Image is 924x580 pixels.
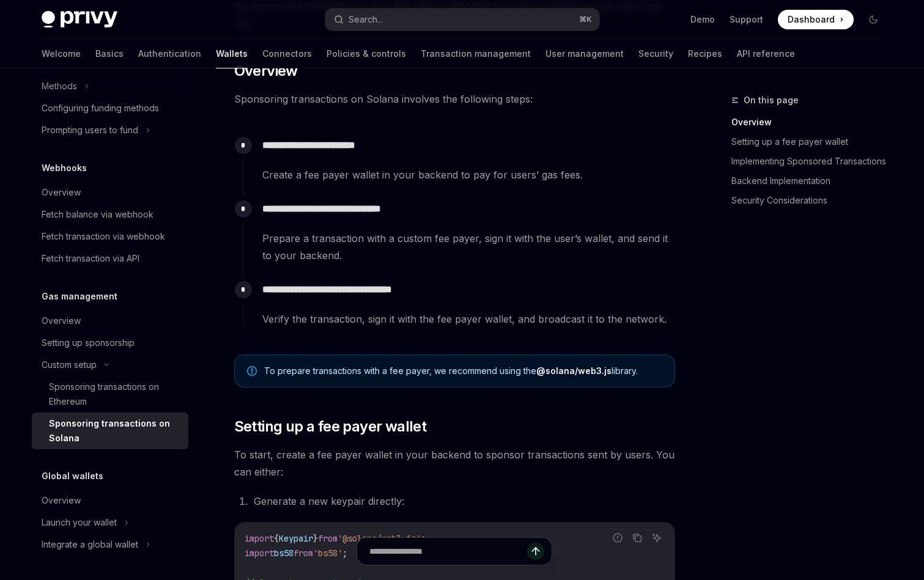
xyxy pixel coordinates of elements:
a: Setting up a fee payer wallet [731,132,893,152]
div: Setting up sponsorship [42,336,135,350]
a: Policies & controls [327,39,406,68]
a: Sponsoring transactions on Ethereum [32,376,188,413]
button: Copy the contents from the code block [629,530,645,546]
span: Prepare a transaction with a custom fee payer, sign it with the user’s wallet, and send it to you... [262,230,675,264]
span: Dashboard [788,13,835,26]
div: Overview [42,493,81,508]
div: Overview [42,314,81,328]
button: Toggle dark mode [863,10,883,29]
a: Fetch transaction via webhook [32,226,188,248]
a: Basics [95,39,124,68]
div: Integrate a global wallet [42,537,138,552]
span: { [274,533,279,544]
div: Prompting users to fund [42,123,138,138]
span: ; [421,533,426,544]
a: Overview [731,112,893,132]
span: Verify the transaction, sign it with the fee payer wallet, and broadcast it to the network. [262,310,675,328]
div: Custom setup [42,358,97,372]
img: dark logo [42,11,117,28]
div: Fetch balance via webhook [42,207,153,222]
span: To start, create a fee payer wallet in your backend to sponsor transactions sent by users. You ca... [234,446,675,480]
span: '@solana/web3.js' [338,533,421,544]
span: To prepare transactions with a fee payer, we recommend using the library. [264,365,662,377]
span: import [245,533,274,544]
a: Dashboard [778,10,854,29]
a: Fetch transaction via API [32,248,188,270]
a: Implementing Sponsored Transactions [731,152,893,171]
a: Security [638,39,673,68]
div: Launch your wallet [42,515,117,530]
svg: Note [247,366,257,376]
a: Authentication [138,39,201,68]
span: ⌘ K [579,15,592,24]
span: Keypair [279,533,313,544]
div: Fetch transaction via webhook [42,229,165,244]
button: Send message [527,543,544,560]
a: @solana/web3.js [536,365,612,376]
li: Generate a new keypair directly: [250,493,675,510]
a: Recipes [688,39,722,68]
a: Security Considerations [731,191,893,210]
a: Support [730,13,763,26]
a: Fetch balance via webhook [32,204,188,226]
span: Sponsoring transactions on Solana involves the following steps: [234,90,675,108]
span: Overview [234,61,298,81]
a: Backend Implementation [731,171,893,191]
a: Connectors [262,39,312,68]
span: Setting up a fee payer wallet [234,417,427,436]
div: Sponsoring transactions on Ethereum [49,380,181,409]
span: Create a fee payer wallet in your backend to pay for users’ gas fees. [262,166,675,183]
span: } [313,533,318,544]
h5: Webhooks [42,161,87,175]
a: Wallets [216,39,248,68]
button: Ask AI [649,530,665,546]
span: On this page [744,93,799,108]
div: Sponsoring transactions on Solana [49,416,181,446]
a: Overview [32,310,188,332]
a: Setting up sponsorship [32,332,188,354]
button: Search...⌘K [325,9,599,31]
h5: Global wallets [42,469,103,483]
a: User management [545,39,624,68]
a: Sponsoring transactions on Solana [32,413,188,449]
div: Fetch transaction via API [42,251,139,266]
div: Overview [42,185,81,200]
a: Demo [690,13,715,26]
a: Overview [32,490,188,512]
a: Configuring funding methods [32,97,188,119]
a: Welcome [42,39,81,68]
a: API reference [737,39,795,68]
div: Configuring funding methods [42,101,159,116]
div: Search... [349,12,383,27]
a: Overview [32,182,188,204]
h5: Gas management [42,289,117,304]
span: from [318,533,338,544]
button: Report incorrect code [610,530,626,546]
a: Transaction management [421,39,531,68]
